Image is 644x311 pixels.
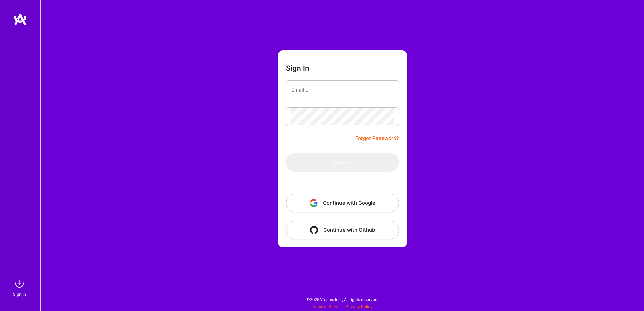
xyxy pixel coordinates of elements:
[291,81,394,99] input: Email...
[13,13,27,26] img: logo
[346,304,373,309] a: Privacy Policy
[310,226,318,234] img: icon
[286,221,399,239] button: Continue with Github
[286,153,399,172] button: Sign In
[13,290,26,298] div: Sign In
[286,194,399,212] button: Continue with Google
[40,291,644,308] div: © 2025 ATeams Inc., All rights reserved.
[286,64,309,72] h3: Sign In
[312,304,343,309] a: Terms of Service
[310,199,318,207] img: icon
[14,277,26,298] a: sign inSign In
[13,277,26,290] img: sign in
[312,304,373,309] span: |
[355,134,399,142] a: Forgot Password?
